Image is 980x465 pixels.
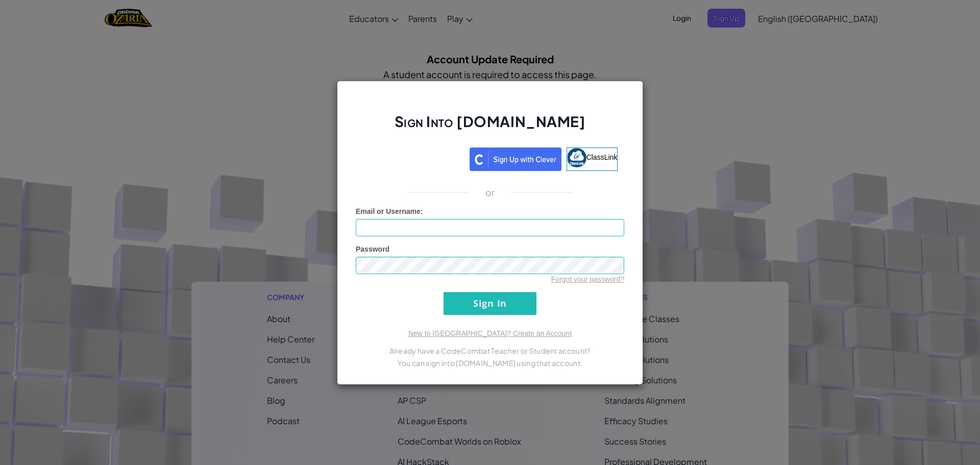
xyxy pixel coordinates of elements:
[356,345,624,357] p: Already have a CodeCombat Teacher or Student account?
[356,207,421,215] span: Email or Username
[356,112,624,141] h2: Sign Into [DOMAIN_NAME]
[356,357,624,369] p: You can sign into [DOMAIN_NAME] using that account.
[444,292,536,315] input: Sign In
[356,245,389,253] span: Password
[356,206,423,216] label: :
[551,275,624,283] a: Forgot your password?
[408,329,572,337] a: New to [GEOGRAPHIC_DATA]? Create an Account
[567,148,586,167] img: classlink-logo-small.png
[586,153,618,161] span: ClassLink
[470,148,561,171] img: clever_sso_button@2x.png
[357,146,470,169] iframe: Sign in with Google Button
[485,186,495,199] p: or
